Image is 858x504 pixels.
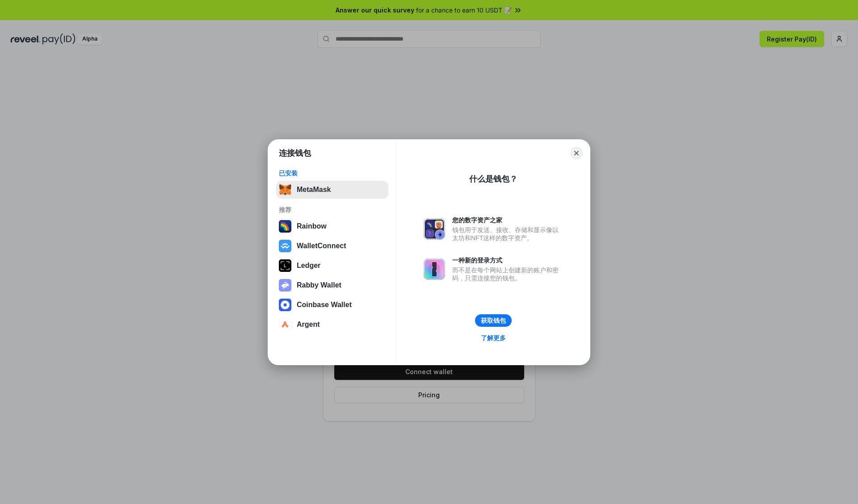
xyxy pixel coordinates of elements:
[297,321,320,329] div: Argent
[276,181,388,199] button: MetaMask
[279,220,291,233] img: svg+xml,%3Csvg%20width%3D%22120%22%20height%3D%22120%22%20viewBox%3D%220%200%20120%20120%22%20fil...
[297,301,352,309] div: Coinbase Wallet
[297,242,346,250] div: WalletConnect
[452,216,563,224] div: 您的数字资产之家
[475,314,512,327] button: 获取钱包
[452,266,563,282] div: 而不是在每个网站上创建新的账户和密码，只需连接您的钱包。
[297,186,331,194] div: MetaMask
[276,296,388,314] button: Coinbase Wallet
[481,334,506,342] div: 了解更多
[297,262,320,270] div: Ledger
[279,240,291,252] img: svg+xml,%3Csvg%20width%3D%2228%22%20height%3D%2228%22%20viewBox%3D%220%200%2028%2028%22%20fill%3D...
[279,318,291,331] img: svg+xml,%3Csvg%20width%3D%2228%22%20height%3D%2228%22%20viewBox%3D%220%200%2028%2028%22%20fill%3D...
[279,259,291,272] img: svg+xml,%3Csvg%20xmlns%3D%22http%3A%2F%2Fwww.w3.org%2F2000%2Fsvg%22%20width%3D%2228%22%20height%3...
[452,226,563,242] div: 钱包用于发送、接收、存储和显示像以太坊和NFT这样的数字资产。
[276,237,388,255] button: WalletConnect
[475,332,511,344] a: 了解更多
[279,169,386,177] div: 已安装
[279,299,291,311] img: svg+xml,%3Csvg%20width%3D%2228%22%20height%3D%2228%22%20viewBox%3D%220%200%2028%2028%22%20fill%3D...
[276,276,388,294] button: Rabby Wallet
[481,317,506,325] div: 获取钱包
[276,257,388,275] button: Ledger
[297,222,327,230] div: Rainbow
[570,147,583,159] button: Close
[276,316,388,333] button: Argent
[452,256,563,264] div: 一种新的登录方式
[279,279,291,292] img: svg+xml,%3Csvg%20xmlns%3D%22http%3A%2F%2Fwww.w3.org%2F2000%2Fsvg%22%20fill%3D%22none%22%20viewBox...
[469,174,517,184] div: 什么是钱包？
[279,148,311,158] h1: 连接钱包
[279,206,386,214] div: 推荐
[276,217,388,235] button: Rainbow
[424,258,445,280] img: svg+xml,%3Csvg%20xmlns%3D%22http%3A%2F%2Fwww.w3.org%2F2000%2Fsvg%22%20fill%3D%22none%22%20viewBox...
[297,281,341,289] div: Rabby Wallet
[279,183,291,196] img: svg+xml,%3Csvg%20fill%3D%22none%22%20height%3D%2233%22%20viewBox%3D%220%200%2035%2033%22%20width%...
[424,218,445,240] img: svg+xml,%3Csvg%20xmlns%3D%22http%3A%2F%2Fwww.w3.org%2F2000%2Fsvg%22%20fill%3D%22none%22%20viewBox...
